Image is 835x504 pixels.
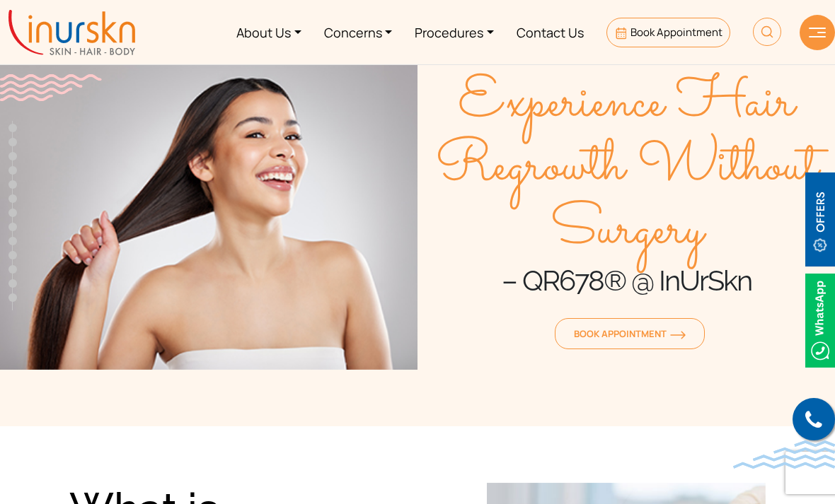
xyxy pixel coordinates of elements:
[505,6,595,59] a: Contact Us
[8,10,135,55] img: inurskn-logo
[574,327,686,340] span: Book Appointment
[809,28,826,37] img: hamLine.svg
[403,6,505,59] a: Procedures
[805,274,835,368] img: Whatsappicon
[733,440,835,469] img: bluewave
[753,18,781,46] img: HeaderSearch
[313,6,404,59] a: Concerns
[630,25,722,40] span: Book Appointment
[225,6,313,59] a: About Us
[670,331,686,339] img: orange-arrow
[805,172,835,266] img: offerBt
[417,263,835,298] h1: – QR678® @ InUrSkn
[417,72,835,263] span: Experience Hair Regrowth Without Surgery
[555,318,705,349] a: Book Appointmentorange-arrow
[805,311,835,327] a: Whatsappicon
[606,18,730,47] a: Book Appointment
